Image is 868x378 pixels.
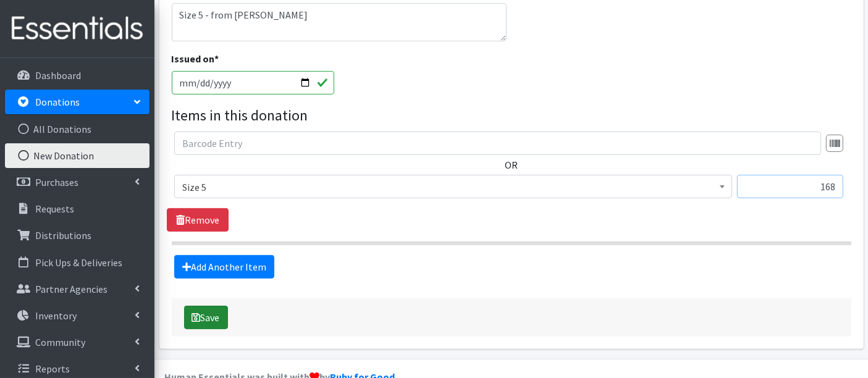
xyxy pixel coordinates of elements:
[35,176,78,188] p: Purchases
[35,283,107,295] p: Partner Agencies
[35,256,122,269] p: Pick Ups & Deliveries
[505,157,518,172] label: OR
[5,8,150,49] img: HumanEssentials
[35,363,70,375] p: Reports
[5,330,150,355] a: Community
[5,170,150,195] a: Purchases
[182,178,724,196] span: Size 5
[184,306,228,329] button: Save
[172,104,851,127] legend: Items in this donation
[5,90,150,114] a: Donations
[167,208,229,232] a: Remove
[737,175,843,198] input: Quantity
[35,203,74,215] p: Requests
[35,309,77,322] p: Inventory
[5,143,150,168] a: New Donation
[5,223,150,248] a: Distributions
[5,117,150,141] a: All Donations
[5,250,150,275] a: Pick Ups & Deliveries
[5,196,150,221] a: Requests
[5,63,150,88] a: Dashboard
[5,277,150,301] a: Partner Agencies
[174,175,732,198] span: Size 5
[35,229,91,241] p: Distributions
[174,255,274,279] a: Add Another Item
[172,51,219,66] label: Issued on
[35,336,85,348] p: Community
[5,303,150,328] a: Inventory
[35,69,81,82] p: Dashboard
[174,132,821,155] input: Barcode Entry
[35,96,80,108] p: Donations
[215,52,219,65] abbr: required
